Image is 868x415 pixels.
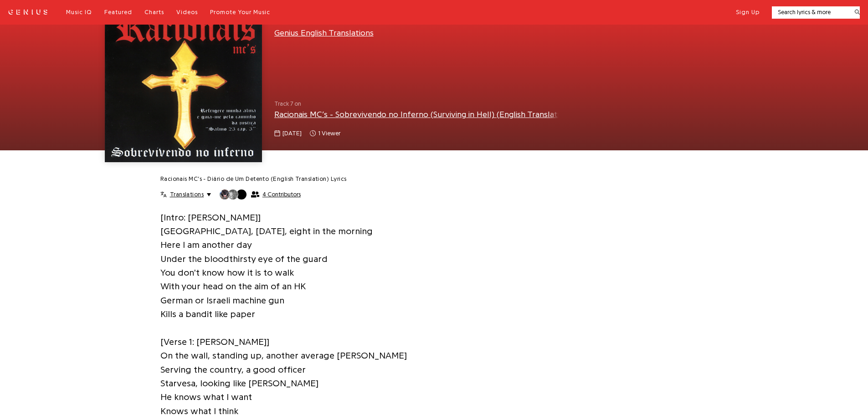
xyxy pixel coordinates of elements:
span: Promote Your Music [210,9,270,15]
span: 1 viewer [310,129,340,138]
span: Charts [144,9,164,15]
span: 1 viewer [318,129,340,138]
input: Search lyrics & more [772,8,849,17]
a: Featured [104,8,132,16]
a: Promote Your Music [210,8,270,16]
h2: Racionais MC’s - Diário de Um Detento (English Translation) Lyrics [160,175,347,183]
span: Translations [170,190,204,199]
a: Racionais MC’s - Sobrevivendo no Inferno (Surviving in Hell) (English Translation)* [274,110,582,118]
button: 4 Contributors [219,189,301,200]
img: Cover art for Racionais MC’s - Diário de Um Detento (English Translation) by Genius English Trans... [105,5,262,162]
span: 4 Contributors [262,191,301,198]
span: Track 7 on [274,99,559,108]
span: Featured [104,9,132,15]
a: Charts [144,8,164,16]
span: Videos [176,9,198,15]
a: Genius English Translations [274,29,374,37]
span: Music IQ [66,9,92,15]
button: Translations [160,190,211,199]
a: Music IQ [66,8,92,16]
a: Videos [176,8,198,16]
span: [DATE] [282,129,302,138]
button: Sign Up [736,8,760,16]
